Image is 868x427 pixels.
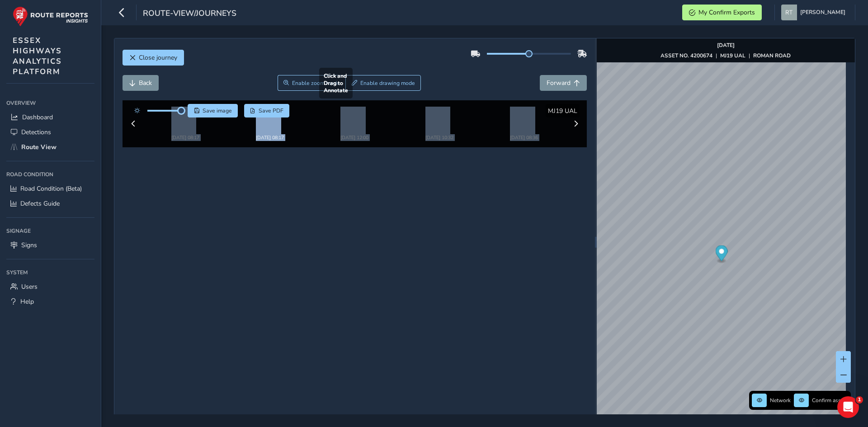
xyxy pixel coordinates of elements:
[139,53,177,62] span: Close journey
[770,397,791,404] span: Network
[540,75,587,91] button: Forward
[21,128,51,136] span: Detections
[781,5,797,20] img: diamond-layout
[548,107,577,115] span: MJ19 UAL
[715,245,727,264] div: Map marker
[292,80,340,87] span: Enable zoom mode
[6,168,94,181] div: Road Condition
[158,114,213,122] img: Thumbnail frame
[259,107,283,114] span: Save PDF
[13,35,62,77] span: ESSEX HIGHWAYS ANALYTICS PLATFORM
[20,297,34,306] span: Help
[781,5,849,20] button: [PERSON_NAME]
[123,75,159,91] button: Back
[6,266,94,279] div: System
[21,241,37,249] span: Signs
[6,125,94,140] a: Detections
[6,96,94,110] div: Overview
[812,397,848,404] span: Confirm assets
[717,42,735,49] strong: [DATE]
[158,122,213,129] div: [DATE] 08:17
[327,122,382,129] div: [DATE] 12:00
[143,8,236,20] span: route-view/journeys
[837,396,859,418] iframe: Intercom live chat
[360,80,415,87] span: Enable drawing mode
[547,79,571,87] span: Forward
[242,114,297,122] img: Thumbnail frame
[242,122,297,129] div: [DATE] 08:17
[6,294,94,309] a: Help
[6,140,94,155] a: Route View
[660,52,791,59] div: | |
[278,75,346,91] button: Zoom
[800,5,845,20] span: [PERSON_NAME]
[20,184,82,193] span: Road Condition (Beta)
[123,50,184,66] button: Close journey
[6,110,94,125] a: Dashboard
[412,114,467,122] img: Thumbnail frame
[13,6,88,27] img: rr logo
[496,122,552,129] div: [DATE] 08:36
[188,104,238,117] button: Save
[345,75,421,91] button: Draw
[660,52,712,59] strong: ASSET NO. 4200674
[203,107,232,114] span: Save image
[6,196,94,211] a: Defects Guide
[327,114,382,122] img: Thumbnail frame
[6,238,94,253] a: Signs
[698,8,755,17] span: My Confirm Exports
[21,143,57,151] span: Route View
[720,52,745,59] strong: MJ19 UAL
[244,104,290,117] button: PDF
[21,282,38,291] span: Users
[20,199,60,208] span: Defects Guide
[856,396,863,404] span: 1
[496,114,552,122] img: Thumbnail frame
[412,122,467,129] div: [DATE] 10:32
[6,224,94,238] div: Signage
[6,181,94,196] a: Road Condition (Beta)
[139,79,152,87] span: Back
[22,113,53,122] span: Dashboard
[682,5,762,20] button: My Confirm Exports
[753,52,791,59] strong: ROMAN ROAD
[6,279,94,294] a: Users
